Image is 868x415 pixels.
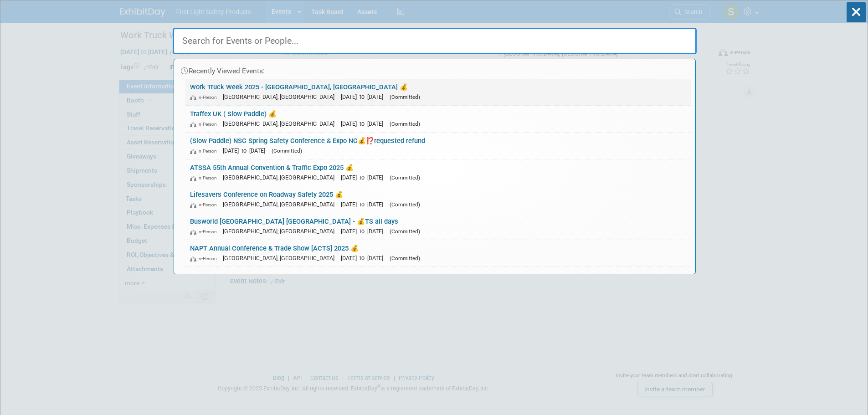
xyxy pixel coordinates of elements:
span: [DATE] to [DATE] [341,120,388,127]
a: NAPT Annual Conference & Trade Show [ACTS] 2025 💰 In-Person [GEOGRAPHIC_DATA], [GEOGRAPHIC_DATA] ... [185,240,691,266]
span: (Committed) [390,121,420,127]
a: Work Truck Week 2025 - [GEOGRAPHIC_DATA], [GEOGRAPHIC_DATA] 💰 In-Person [GEOGRAPHIC_DATA], [GEOGR... [185,79,691,105]
span: In-Person [190,202,221,208]
span: [DATE] to [DATE] [341,201,388,208]
span: [DATE] to [DATE] [341,228,388,235]
span: (Committed) [390,94,420,100]
span: [GEOGRAPHIC_DATA], [GEOGRAPHIC_DATA] [223,93,339,100]
a: Traffex UK ( Slow Paddle) 💰 In-Person [GEOGRAPHIC_DATA], [GEOGRAPHIC_DATA] [DATE] to [DATE] (Comm... [185,106,691,132]
span: (Committed) [272,148,302,154]
div: Recently Viewed Events: [179,59,691,79]
span: [DATE] to [DATE] [341,93,388,100]
span: [GEOGRAPHIC_DATA], [GEOGRAPHIC_DATA] [223,120,339,127]
span: [GEOGRAPHIC_DATA], [GEOGRAPHIC_DATA] [223,228,339,235]
span: In-Person [190,121,221,127]
span: [GEOGRAPHIC_DATA], [GEOGRAPHIC_DATA] [223,174,339,181]
a: ATSSA 55th Annual Convention & Traffic Expo 2025 💰 In-Person [GEOGRAPHIC_DATA], [GEOGRAPHIC_DATA]... [185,159,691,186]
span: [DATE] to [DATE] [341,174,388,181]
input: Search for Events or People... [173,28,697,54]
span: (Committed) [390,228,420,235]
span: In-Person [190,175,221,181]
span: In-Person [190,148,221,154]
span: [DATE] to [DATE] [223,147,270,154]
span: In-Person [190,229,221,235]
span: [GEOGRAPHIC_DATA], [GEOGRAPHIC_DATA] [223,201,339,208]
a: (Slow Paddle) NSC Spring Safety Conference & Expo NC💰⁉️requested refund In-Person [DATE] to [DATE... [185,133,691,159]
span: (Committed) [390,255,420,261]
span: (Committed) [390,174,420,181]
span: In-Person [190,256,221,261]
span: In-Person [190,94,221,100]
span: (Committed) [390,201,420,208]
a: Lifesavers Conference on Roadway Safety 2025 💰 In-Person [GEOGRAPHIC_DATA], [GEOGRAPHIC_DATA] [DA... [185,186,691,213]
span: [DATE] to [DATE] [341,255,388,261]
span: [GEOGRAPHIC_DATA], [GEOGRAPHIC_DATA] [223,255,339,261]
a: Busworld [GEOGRAPHIC_DATA] [GEOGRAPHIC_DATA] - 💰TS all days In-Person [GEOGRAPHIC_DATA], [GEOGRAP... [185,213,691,240]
